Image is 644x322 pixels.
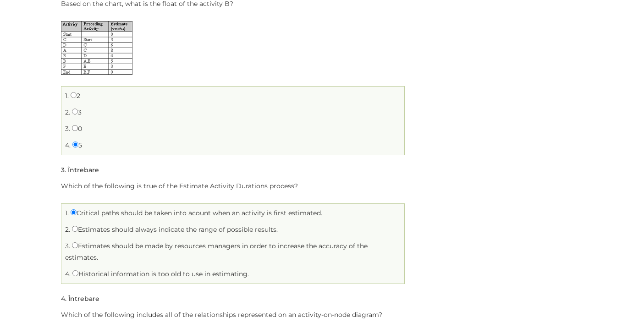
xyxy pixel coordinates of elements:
[61,295,99,302] h5: . Întrebare
[72,270,249,278] label: Historical information is too old to use in estimating.
[65,242,70,250] span: 3.
[71,92,77,98] input: 2
[61,309,405,321] p: Which of the following includes all of the relationships represented on an activity-on-node diagram?
[72,142,78,147] input: 5
[71,209,77,215] input: Critical paths should be taken into acount when an activity is first estimated.
[72,108,82,116] label: 3
[65,209,69,217] span: 1.
[72,270,78,276] input: Historical information is too old to use in estimating.
[72,242,78,248] input: Estimates should be made by resources managers in order to increase the accuracy of the estimates.
[61,295,65,303] span: 4
[65,92,69,100] span: 1.
[72,109,78,115] input: 3
[65,225,70,234] span: 2.
[72,125,82,133] label: 0
[72,225,278,234] label: Estimates should always indicate the range of possible results.
[61,166,65,174] span: 3
[65,108,70,116] span: 2.
[61,182,298,190] span: Which of the following is true of the Estimate Activity Durations process?
[61,167,99,174] h5: . Întrebare
[71,209,322,217] label: Critical paths should be taken into acount when an activity is first estimated.
[72,125,78,131] input: 0
[72,226,78,232] input: Estimates should always indicate the range of possible results.
[65,242,368,262] label: Estimates should be made by resources managers in order to increase the accuracy of the estimates.
[71,92,80,100] label: 2
[65,125,70,133] span: 3.
[65,141,71,149] span: 4.
[65,270,71,278] span: 4.
[72,141,82,149] label: 5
